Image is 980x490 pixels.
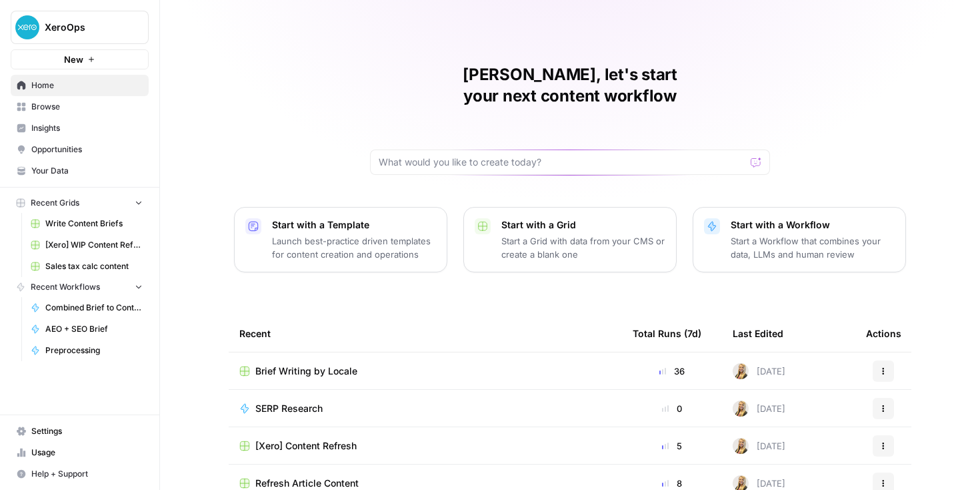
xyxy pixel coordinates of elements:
[463,207,677,272] button: Start with a GridStart a Grid with data from your CMS or create a blank one
[733,401,785,417] div: [DATE]
[733,315,783,352] div: Last Edited
[31,447,143,459] span: Usage
[15,15,39,39] img: XeroOps Logo
[693,207,906,272] button: Start with a WorkflowStart a Workflow that combines your data, LLMs and human review
[633,477,711,490] div: 8
[45,21,125,34] span: XeroOps
[255,439,357,453] span: [Xero] Content Refresh
[11,442,149,463] a: Usage
[239,439,611,453] a: [Xero] Content Refresh
[11,75,149,96] a: Home
[11,11,149,44] button: Workspace: XeroOps
[731,234,895,261] p: Start a Workflow that combines your data, LLMs and human review
[11,421,149,442] a: Settings
[31,468,143,480] span: Help + Support
[733,438,785,454] div: [DATE]
[379,156,745,169] input: What would you like to create today?
[31,122,143,134] span: Insights
[45,260,143,272] span: Sales tax calc content
[25,297,149,318] a: Combined Brief to Content
[25,318,149,340] a: AEO + SEO Brief
[31,165,143,177] span: Your Data
[11,117,149,139] a: Insights
[64,53,83,66] span: New
[255,477,359,490] span: Refresh Article Content
[633,402,711,415] div: 0
[25,213,149,234] a: Write Content Briefs
[733,363,749,379] img: ygsh7oolkwauxdw54hskm6m165th
[11,160,149,182] a: Your Data
[633,439,711,453] div: 5
[45,302,143,314] span: Combined Brief to Content
[239,402,611,415] a: SERP Research
[25,340,149,361] a: Preprocessing
[45,344,143,356] span: Preprocessing
[31,101,143,113] span: Browse
[11,96,149,117] a: Browse
[31,144,143,156] span: Opportunities
[234,207,447,272] button: Start with a TemplateLaunch best-practice driven templates for content creation and operations
[255,364,357,378] span: Brief Writing by Locale
[633,364,711,378] div: 36
[239,477,611,490] a: Refresh Article Content
[45,323,143,335] span: AEO + SEO Brief
[45,239,143,251] span: [Xero] WIP Content Refresh
[633,315,701,352] div: Total Runs (7d)
[11,463,149,485] button: Help + Support
[501,218,665,232] p: Start with a Grid
[11,277,149,297] button: Recent Workflows
[25,234,149,256] a: [Xero] WIP Content Refresh
[370,64,770,107] h1: [PERSON_NAME], let's start your next content workflow
[733,401,749,417] img: ygsh7oolkwauxdw54hskm6m165th
[272,218,436,232] p: Start with a Template
[733,438,749,454] img: ygsh7oolkwauxdw54hskm6m165th
[501,234,665,261] p: Start a Grid with data from your CMS or create a blank one
[11,139,149,160] a: Opportunities
[866,315,901,352] div: Actions
[272,234,436,261] p: Launch best-practice driven templates for content creation and operations
[733,363,785,379] div: [DATE]
[25,256,149,277] a: Sales tax calc content
[11,193,149,213] button: Recent Grids
[255,402,323,415] span: SERP Research
[31,425,143,437] span: Settings
[731,218,895,232] p: Start with a Workflow
[31,281,100,293] span: Recent Workflows
[45,218,143,230] span: Write Content Briefs
[239,315,611,352] div: Recent
[239,364,611,378] a: Brief Writing by Locale
[31,197,79,209] span: Recent Grids
[31,79,143,91] span: Home
[11,49,149,69] button: New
